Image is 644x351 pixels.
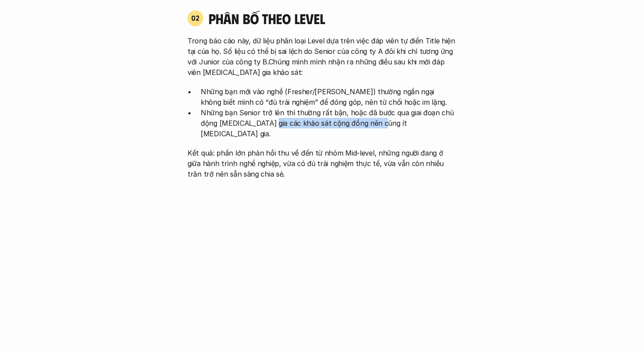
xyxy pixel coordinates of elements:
p: 02 [191,14,200,21]
p: Những bạn Senior trở lên thì thường rất bận, hoặc đã bước qua giai đoạn chủ động [MEDICAL_DATA] g... [201,107,456,139]
p: Trong báo cáo này, dữ liệu phân loại Level dựa trên việc đáp viên tự điền Title hiện tại của họ. ... [188,35,456,78]
p: Những bạn mới vào nghề (Fresher/[PERSON_NAME]) thường ngần ngại không biết mình có “đủ trải nghiệ... [201,86,456,107]
h4: phân bố theo Level [209,10,456,27]
p: Kết quả: phần lớn phản hồi thu về đến từ nhóm Mid-level, những người đang ở giữa hành trình nghề ... [188,148,456,179]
